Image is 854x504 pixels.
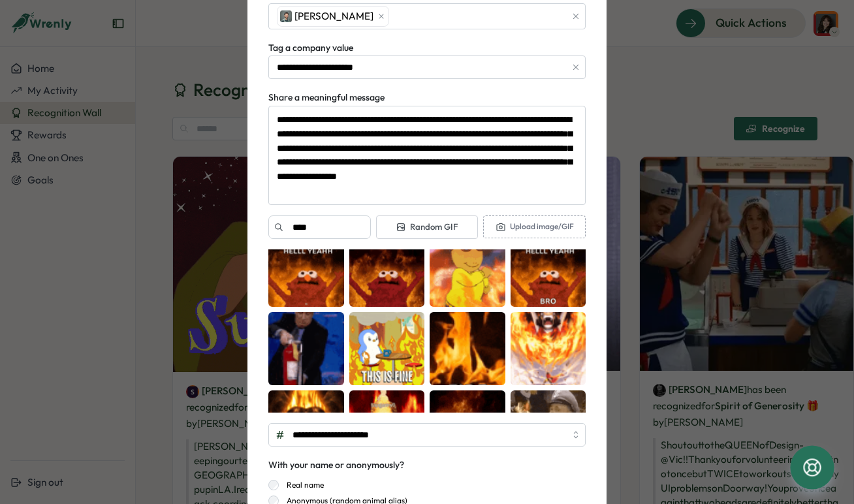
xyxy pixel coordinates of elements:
button: Random GIF [376,215,479,239]
span: [PERSON_NAME] [294,9,373,24]
label: Real name [279,480,324,490]
label: Tag a company value [268,41,353,55]
label: Share a meaningful message [268,91,385,105]
div: With your name or anonymously? [268,458,404,473]
span: Random GIF [396,221,458,233]
img: Nick Norena [280,10,292,22]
